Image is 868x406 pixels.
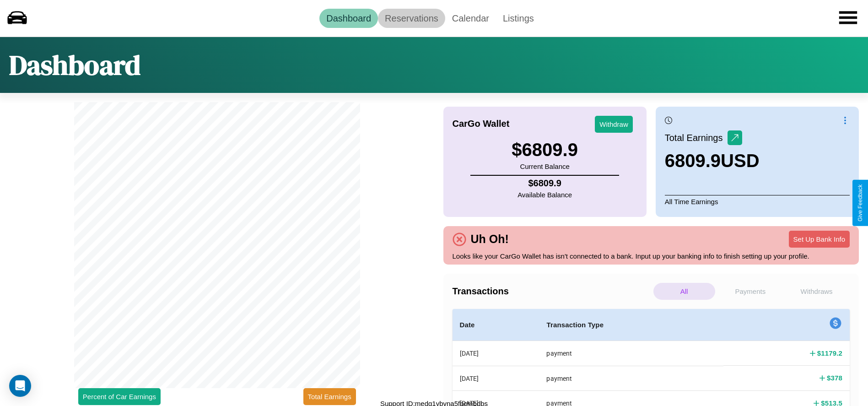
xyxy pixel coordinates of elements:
a: Dashboard [319,9,378,28]
h4: Date [460,319,532,330]
button: Percent of Car Earnings [78,388,161,405]
h4: CarGo Wallet [453,119,510,129]
th: [DATE] [453,341,539,366]
th: [DATE] [453,366,539,390]
h4: Transaction Type [546,319,716,330]
a: Listings [496,9,541,28]
p: Available Balance [518,189,572,201]
button: Withdraw [595,116,633,133]
th: payment [539,366,723,390]
h4: $ 1179.2 [817,348,842,358]
a: Reservations [378,9,445,28]
p: Looks like your CarGo Wallet has isn't connected to a bank. Input up your banking info to finish ... [453,250,850,262]
button: Total Earnings [303,388,356,405]
p: All [653,283,715,300]
h3: 6809.9 USD [665,151,760,171]
div: Open Intercom Messenger [9,375,31,397]
h3: $ 6809.9 [512,140,578,160]
button: Set Up Bank Info [789,231,850,248]
a: Calendar [445,9,496,28]
h4: $ 6809.9 [518,178,572,189]
p: Payments [720,283,782,300]
h4: Transactions [453,286,651,297]
th: payment [539,341,723,366]
div: Give Feedback [857,184,863,222]
p: Withdraws [786,283,847,300]
h4: Uh Oh! [466,233,513,246]
p: Total Earnings [665,130,728,146]
p: Current Balance [512,160,578,173]
p: All Time Earnings [665,195,850,208]
h4: $ 378 [827,373,842,383]
h1: Dashboard [9,46,140,84]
